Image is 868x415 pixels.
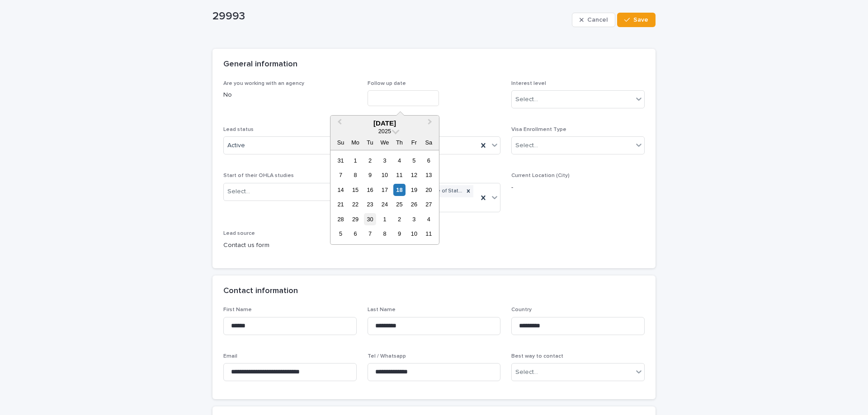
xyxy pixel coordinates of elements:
div: Choose Tuesday, September 9th, 2025 [364,169,376,181]
div: Choose Monday, October 6th, 2025 [349,228,361,240]
div: We [378,136,391,149]
div: Choose Friday, October 10th, 2025 [408,228,420,240]
div: Choose Tuesday, September 30th, 2025 [364,213,376,225]
span: Lead status [223,127,254,132]
span: Interest level [511,81,546,86]
button: Cancel [572,13,615,27]
span: Email [223,354,237,359]
button: Save [617,13,656,27]
div: Choose Wednesday, September 17th, 2025 [378,184,391,196]
div: Th [393,136,406,149]
span: Best way to contact [511,354,563,359]
div: Choose Friday, September 26th, 2025 [408,198,420,210]
div: Choose Thursday, September 4th, 2025 [393,154,406,167]
button: Previous Month [331,117,346,131]
h2: Contact information [223,286,298,296]
span: Follow up date [368,81,406,86]
h2: General information [223,60,297,70]
span: Are you working with an agency [223,81,304,86]
div: Select... [515,141,538,150]
p: Contact us form [223,241,357,250]
div: Tu [364,136,376,149]
div: Choose Sunday, September 21st, 2025 [335,198,347,210]
span: First Name [223,307,252,312]
span: 2025 [378,128,391,135]
div: Choose Tuesday, September 23rd, 2025 [364,198,376,210]
div: Choose Sunday, September 7th, 2025 [335,169,347,181]
div: Choose Thursday, October 9th, 2025 [393,228,406,240]
div: Choose Wednesday, September 24th, 2025 [378,198,391,210]
p: No [223,90,357,100]
div: Select... [227,187,250,196]
div: Choose Thursday, September 25th, 2025 [393,198,406,210]
button: Next Month [424,117,438,131]
span: Start of their OHLA studies [223,173,294,178]
span: Country [511,307,532,312]
div: Choose Monday, September 29th, 2025 [349,213,361,225]
div: Choose Sunday, October 5th, 2025 [335,228,347,240]
div: Choose Thursday, October 2nd, 2025 [393,213,406,225]
div: Choose Wednesday, October 1st, 2025 [378,213,391,225]
div: Choose Tuesday, October 7th, 2025 [364,228,376,240]
div: Choose Friday, October 3rd, 2025 [408,213,420,225]
span: Save [633,17,648,23]
div: Choose Monday, September 1st, 2025 [349,154,361,167]
div: Choose Monday, September 22nd, 2025 [349,198,361,210]
div: month 2025-09 [333,153,436,241]
div: Choose Saturday, October 11th, 2025 [423,228,435,240]
div: Choose Wednesday, September 3rd, 2025 [378,154,391,167]
div: Choose Saturday, September 27th, 2025 [423,198,435,210]
p: 29993 [212,10,568,23]
div: Choose Wednesday, September 10th, 2025 [378,169,391,181]
div: Choose Sunday, September 28th, 2025 [335,213,347,225]
div: Fr [408,136,420,149]
div: Choose Thursday, September 11th, 2025 [393,169,406,181]
div: Choose Monday, September 15th, 2025 [349,184,361,196]
div: Choose Thursday, September 18th, 2025 [393,184,406,196]
div: Choose Tuesday, September 2nd, 2025 [364,154,376,167]
div: Choose Saturday, September 6th, 2025 [423,154,435,167]
div: Mo [349,136,361,149]
span: Visa Enrollment Type [511,127,566,132]
div: Choose Saturday, September 13th, 2025 [423,169,435,181]
div: Su [335,136,347,149]
div: Select... [515,368,538,377]
div: Choose Saturday, October 4th, 2025 [423,213,435,225]
div: Choose Monday, September 8th, 2025 [349,169,361,181]
div: Choose Saturday, September 20th, 2025 [423,184,435,196]
div: Choose Friday, September 5th, 2025 [408,154,420,167]
div: Choose Sunday, August 31st, 2025 [335,154,347,167]
span: Cancel [587,17,608,23]
div: Choose Sunday, September 14th, 2025 [335,184,347,196]
div: [DATE] [330,119,439,127]
div: Select... [515,95,538,104]
span: Active [227,141,245,150]
span: Lead source [223,231,255,236]
span: Current Location (City) [511,173,570,178]
div: Choose Wednesday, October 8th, 2025 [378,228,391,240]
div: Sa [423,136,435,149]
div: Choose Friday, September 12th, 2025 [408,169,420,181]
div: Choose Friday, September 19th, 2025 [408,184,420,196]
p: - [511,183,645,192]
div: Choose Tuesday, September 16th, 2025 [364,184,376,196]
span: Last Name [368,307,396,312]
span: Tel / Whatsapp [368,354,406,359]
